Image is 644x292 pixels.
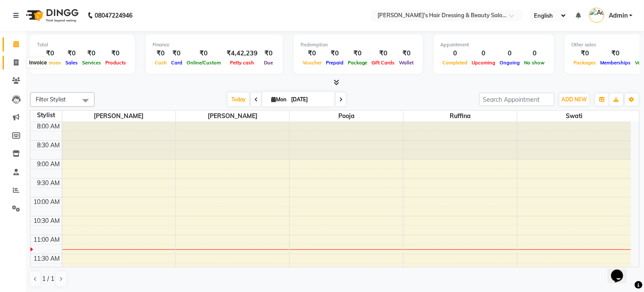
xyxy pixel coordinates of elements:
[27,58,49,68] div: Invoice
[36,96,66,103] span: Filter Stylist
[37,41,128,49] div: Total
[36,141,62,150] div: 8:30 AM
[397,49,416,58] div: ₹0
[31,111,62,120] div: Stylist
[498,60,522,66] span: Ongoing
[42,274,54,283] span: 1 / 1
[32,235,62,244] div: 11:00 AM
[36,160,62,169] div: 9:00 AM
[301,41,416,49] div: Redemption
[228,60,256,66] span: Petty cash
[470,49,498,58] div: 0
[36,179,62,188] div: 9:30 AM
[169,49,184,58] div: ₹0
[560,94,589,106] button: ADD NEW
[324,49,346,58] div: ₹0
[301,49,324,58] div: ₹0
[370,60,397,66] span: Gift Cards
[608,258,635,283] iframe: chat widget
[169,60,184,66] span: Card
[324,60,346,66] span: Prepaid
[479,93,555,106] input: Search Appointment
[262,60,275,66] span: Due
[290,111,403,122] span: pooja
[223,49,261,58] div: ₹4,42,239
[572,49,598,58] div: ₹0
[153,41,276,49] div: Finance
[404,111,517,122] span: ruffina
[397,60,416,66] span: Wallet
[598,49,633,58] div: ₹0
[63,60,80,66] span: Sales
[346,60,370,66] span: Package
[176,111,289,122] span: [PERSON_NAME]
[184,60,223,66] span: Online/Custom
[80,49,103,58] div: ₹0
[62,111,176,122] span: [PERSON_NAME]
[95,3,132,27] b: 08047224946
[498,49,522,58] div: 0
[269,96,288,103] span: Mon
[346,49,370,58] div: ₹0
[572,60,598,66] span: Packages
[441,49,470,58] div: 0
[562,96,587,103] span: ADD NEW
[80,60,103,66] span: Services
[288,93,331,106] input: 2025-09-01
[589,8,604,23] img: Admin
[522,60,547,66] span: No show
[36,122,62,131] div: 8:00 AM
[370,49,397,58] div: ₹0
[609,11,628,20] span: Admin
[153,60,169,66] span: Cash
[32,254,62,263] div: 11:30 AM
[22,3,81,27] img: logo
[63,49,80,58] div: ₹0
[228,93,249,106] span: Today
[301,60,324,66] span: Voucher
[261,49,276,58] div: ₹0
[153,49,169,58] div: ₹0
[598,60,633,66] span: Memberships
[522,49,547,58] div: 0
[518,111,631,122] span: swati
[103,49,128,58] div: ₹0
[37,49,63,58] div: ₹0
[441,41,547,49] div: Appointment
[32,216,62,225] div: 10:30 AM
[103,60,128,66] span: Products
[184,49,223,58] div: ₹0
[32,198,62,207] div: 10:00 AM
[470,60,498,66] span: Upcoming
[441,60,470,66] span: Completed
